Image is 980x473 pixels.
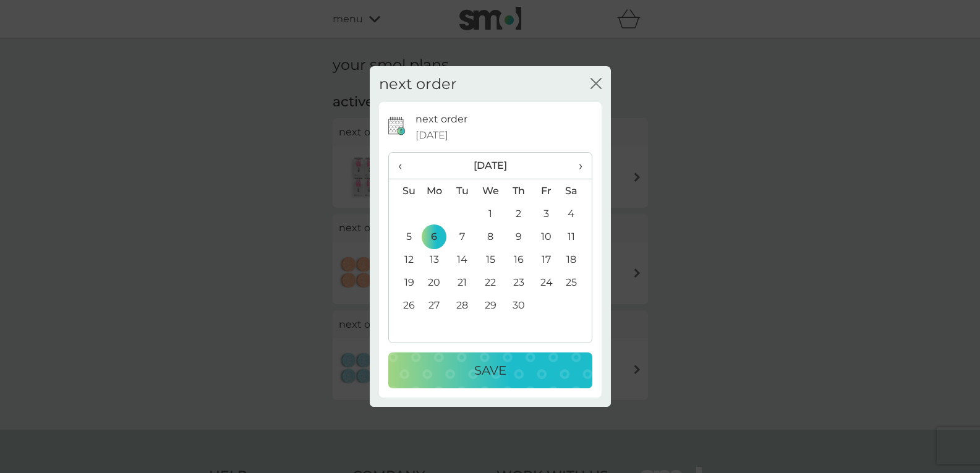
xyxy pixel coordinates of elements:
td: 21 [448,271,476,294]
td: 24 [532,271,560,294]
td: 29 [476,294,505,317]
th: Fr [532,179,560,203]
td: 1 [476,202,505,225]
td: 22 [476,271,505,294]
p: next order [415,111,467,127]
th: Th [505,179,532,203]
th: Sa [560,179,591,203]
td: 25 [560,271,591,294]
td: 13 [420,248,449,271]
th: Tu [448,179,476,203]
th: We [476,179,505,203]
button: Save [388,352,592,388]
td: 2 [505,202,532,225]
td: 15 [476,248,505,271]
td: 7 [448,225,476,248]
p: Save [474,360,506,380]
td: 11 [560,225,591,248]
td: 4 [560,202,591,225]
span: ‹ [398,153,411,179]
td: 26 [389,294,420,317]
button: close [590,78,602,91]
span: [DATE] [415,127,448,143]
td: 27 [420,294,449,317]
td: 23 [505,271,532,294]
td: 5 [389,225,420,248]
td: 20 [420,271,449,294]
td: 28 [448,294,476,317]
span: › [569,153,582,179]
h2: next order [379,75,457,93]
td: 10 [532,225,560,248]
td: 18 [560,248,591,271]
td: 17 [532,248,560,271]
th: Mo [420,179,449,203]
td: 30 [505,294,532,317]
td: 14 [448,248,476,271]
td: 8 [476,225,505,248]
td: 19 [389,271,420,294]
th: Su [389,179,420,203]
td: 6 [420,225,449,248]
td: 3 [532,202,560,225]
th: [DATE] [420,153,561,179]
td: 12 [389,248,420,271]
td: 16 [505,248,532,271]
td: 9 [505,225,532,248]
